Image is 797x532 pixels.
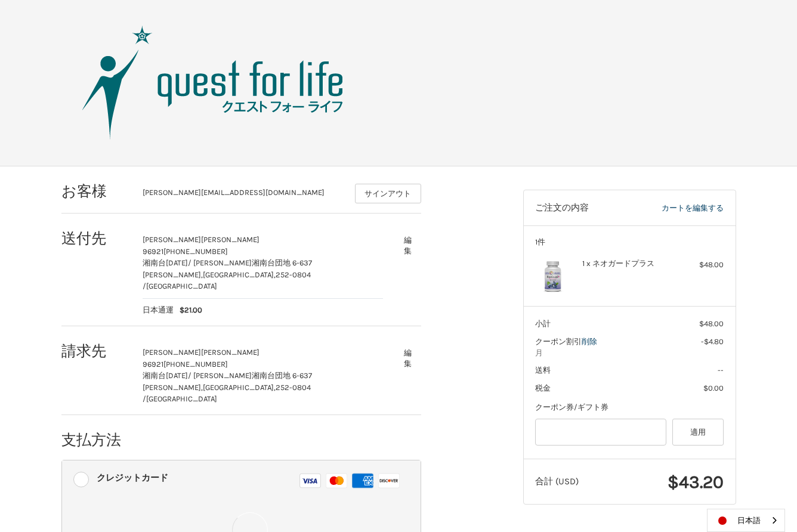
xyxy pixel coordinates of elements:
span: 税金 [535,383,551,392]
a: カートを編集する [623,202,724,214]
span: $0.00 [703,383,724,392]
h3: ご注文の内容 [535,202,623,214]
span: クーポン割引 [535,337,582,346]
span: / [PERSON_NAME]湘南台団地 6-637 [188,258,312,267]
div: Language [707,509,785,532]
div: クレジットカード [97,468,168,488]
button: 編集 [395,231,421,260]
span: 湘南台[DATE] [143,371,188,380]
span: [GEOGRAPHIC_DATA] [146,282,217,290]
span: [PERSON_NAME] [201,235,260,244]
h2: お客様 [61,182,131,200]
span: 合計 (USD) [535,476,579,487]
a: 削除 [582,337,597,346]
span: [PERSON_NAME] [143,235,201,244]
div: クーポン券/ギフト券 [535,401,724,413]
aside: Language selected: 日本語 [707,509,785,532]
button: 適用 [672,419,724,446]
span: $48.00 [699,319,724,328]
h2: 送付先 [61,229,131,248]
div: [PERSON_NAME][EMAIL_ADDRESS][DOMAIN_NAME] [143,187,343,203]
span: 96921 [143,247,163,256]
h3: 1件 [535,237,724,247]
span: [PHONE_NUMBER] [163,247,228,256]
span: -$4.80 [701,337,724,346]
span: [PERSON_NAME] [143,348,201,357]
h2: 支払方法 [61,431,131,449]
div: $48.00 [676,259,724,271]
span: 日本通運 [143,304,174,316]
button: サインアウト [355,184,421,203]
span: [PHONE_NUMBER] [163,360,228,369]
h2: 請求先 [61,342,131,360]
span: [GEOGRAPHIC_DATA], [203,270,276,279]
span: [PERSON_NAME], [143,270,203,279]
span: / [PERSON_NAME]湘南台団地 6-637 [188,371,312,380]
span: $43.20 [668,471,724,493]
span: [PERSON_NAME] [201,348,260,357]
span: 96921 [143,360,163,369]
span: [PERSON_NAME], [143,383,203,392]
span: [GEOGRAPHIC_DATA], [203,383,276,392]
span: 月 [535,347,724,359]
a: 日本語 [708,509,784,531]
button: 編集 [395,344,421,373]
img: クエスト・グループ [64,23,362,143]
span: [GEOGRAPHIC_DATA] [146,394,217,403]
h4: 1 x ネオガードプラス [582,259,674,268]
span: 送料 [535,366,551,375]
span: -- [718,366,724,375]
span: $21.00 [174,304,202,316]
input: Gift Certificate or Coupon Code [535,419,666,446]
span: 湘南台[DATE] [143,258,188,267]
span: 小計 [535,319,551,328]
